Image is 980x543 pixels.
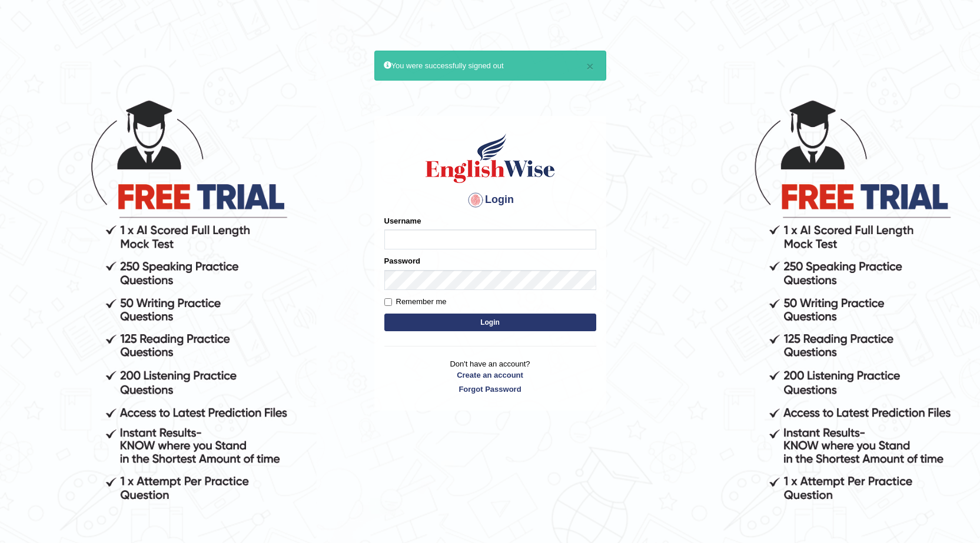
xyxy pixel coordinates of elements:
label: Username [384,215,421,226]
button: × [586,60,593,72]
h4: Login [384,191,596,209]
button: Login [384,314,596,331]
label: Password [384,255,420,266]
div: You were successfully signed out [374,51,606,81]
img: Logo of English Wise sign in for intelligent practice with AI [423,132,557,185]
a: Create an account [384,369,596,381]
p: Don't have an account? [384,358,596,395]
input: Remember me [384,298,392,306]
a: Forgot Password [384,384,596,395]
label: Remember me [384,296,447,308]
